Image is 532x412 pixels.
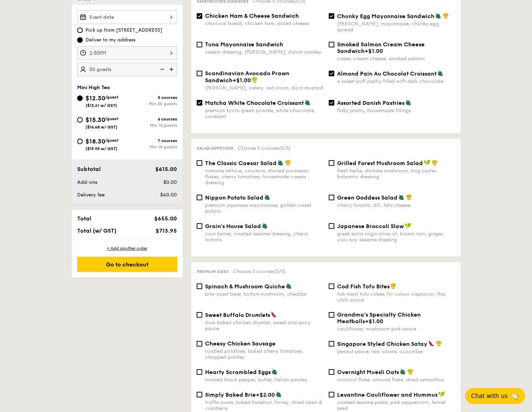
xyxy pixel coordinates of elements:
[337,70,436,77] span: Almond Pain Au Chocolat Croissant
[238,145,290,151] span: Choose 5 courses
[274,269,286,274] span: (5/5)
[127,123,177,128] div: Min 15 guests
[407,368,414,375] img: icon-chef-hat.a58ddaea.svg
[205,391,256,398] span: Simply Baked Brie
[510,392,519,400] span: 🦙
[205,13,299,19] span: Chicken Ham & Cheese Sandwich
[77,139,83,144] input: $18.30/guest($19.95 w/ GST)7 coursesMin 10 guests
[279,145,290,151] span: (5/5)
[337,369,399,375] span: Overnight Muesli Oats
[329,223,334,229] input: Japanese Broccoli Slawgreek extra virgin olive oil, kizami nori, ginger, yuzu soy-sesame dressing
[163,179,177,185] span: $0.00
[205,85,323,91] div: [PERSON_NAME], celery, red onion, dijon mustard
[77,85,110,91] span: Mini High Tea
[197,13,202,19] input: Chicken Ham & Cheese Sandwichcharcoal bread, chicken ham, sliced cheese
[197,283,202,289] input: Spinach & Mushroom Quichebite-sized base, button mushroom, cheddar
[77,215,91,222] span: Total
[105,138,118,143] span: /guest
[329,392,334,397] input: Levantine Cauliflower and Hummusroasted sesame paste, pink peppercorn, fennel seed
[337,377,455,383] div: coconut flake, almond flake, dried osmanthus
[77,227,116,234] span: Total (w/ GST)
[85,125,117,130] span: ($16.68 w/ GST)
[197,223,202,229] input: Grain's House Saladcorn kernel, roasted sesame dressing, cherry tomato
[337,21,455,33] div: [PERSON_NAME], mayonnaise, chunky egg spread
[337,108,455,114] div: flaky pastry, housemade fillings
[77,95,83,101] input: $12.30/guest($13.41 w/ GST)5 coursesMin 20 guests
[77,37,83,43] input: Deliver to my address
[337,399,455,411] div: roasted sesame paste, pink peppercorn, fennel seed
[329,13,334,19] input: Chunky Egg Mayonnaise Sandwich[PERSON_NAME], mayonnaise, chunky egg spread
[337,160,423,166] span: Grilled Forest Mushroom Salad
[205,320,323,332] div: slow baked chicken drumlet, sweet and spicy sauce
[205,369,271,375] span: Hearty Scrambled Eggs
[197,269,229,274] span: Premium sides
[156,63,167,76] img: icon-reduce.1d2dbef1.svg
[400,368,406,375] img: icon-vegetarian.fe4039eb.svg
[205,377,323,383] div: toasted black pepper, butter, italian parsley
[438,391,445,397] img: icon-vegan.f8ff3823.svg
[77,257,177,272] div: Go to checkout
[205,312,270,318] span: Sweet Buffalo Drumlets
[77,179,97,185] span: Add-ons
[205,41,283,48] span: Tuna Mayonnaise Sandwich
[232,77,251,84] span: +$1.00
[337,78,455,84] div: a sweet puff pastry filled with dark chocolate
[465,388,525,404] button: Chat with us🦙
[77,46,177,60] input: Event time
[85,94,105,102] span: $12.30
[205,70,289,84] span: Scandinavian Avocado Prawn Sandwich
[365,48,383,54] span: +$1.00
[205,348,323,360] div: roasted potatoes, baked cherry tomatoes, chopped parsley
[329,195,334,200] input: Green Goddess Saladcherry tomato, dill, feta cheese
[77,117,83,123] input: $15.30/guest($16.68 w/ GST)6 coursesMin 15 guests
[197,392,202,397] input: Simply Baked Brie+$2.00truffle paste, baked hazelnut, honey, dried raisin & cranberry
[85,138,105,145] span: $18.30
[197,312,202,318] input: Sweet Buffalo Drumletsslow baked chicken drumlet, sweet and spicy sauce
[337,100,404,106] span: Assorted Danish Pastries
[337,311,421,325] span: Grandma's Specialty Chicken Meatballs
[337,391,437,398] span: Levantine Cauliflower and Hummus
[85,103,117,108] span: ($13.41 w/ GST)
[437,70,443,76] img: icon-vegetarian.fe4039eb.svg
[365,318,383,325] span: +$1.00
[197,42,202,47] input: Tuna Mayonnaise Sandwichcaesar dressing, [PERSON_NAME], italian parsley
[156,227,177,234] span: $713.95
[337,194,398,201] span: Green Goddess Salad
[205,283,285,290] span: Spinach & Mushroom Quiche
[77,192,105,198] span: Delivery fee
[471,392,508,399] span: Chat with us
[271,368,278,375] img: icon-vegetarian.fe4039eb.svg
[197,195,202,200] input: Nippon Potato Saladpremium japanese mayonnaise, golden russet potato
[77,28,83,33] input: Pick up from [STREET_ADDRESS]
[205,160,277,166] span: The Classic Caesar Salad
[85,37,136,44] span: Deliver to my address
[337,349,455,355] div: peanut sauce, raw onions, cucumber
[205,49,323,55] div: caesar dressing, [PERSON_NAME], italian parsley
[337,283,390,290] span: Cod Fish Tofu Bites
[160,192,177,198] span: $40.00
[77,63,177,76] input: Number of guests
[337,168,455,180] div: fresh herbs, shiitake mushroom, king oyster, balsamic dressing
[197,341,202,347] input: Cheesy Chicken Sausageroasted potatoes, baked cherry tomatoes, chopped parsley
[252,77,258,83] img: icon-chef-hat.a58ddaea.svg
[390,283,396,289] img: icon-chef-hat.a58ddaea.svg
[127,145,177,149] div: Min 10 guests
[443,13,449,19] img: icon-chef-hat.a58ddaea.svg
[77,166,101,172] span: Subtotal
[197,160,202,166] input: The Classic Caesar Saladromaine lettuce, croutons, shaved parmesan flakes, cherry tomatoes, house...
[337,41,425,54] span: Smoked Salmon Cream Cheese Sandwich
[197,100,202,106] input: Matcha White Chocolate Croissantpremium kyoto green powder, white chocolate, croissant
[337,326,455,332] div: cauliflower, mushroom pink sauce
[337,56,455,62] div: caper, cream cheese, smoked salmon
[271,311,277,318] img: icon-spicy.37a8142b.svg
[105,116,118,121] span: /guest
[127,117,177,122] div: 6 courses
[285,160,291,166] img: icon-chef-hat.a58ddaea.svg
[205,340,276,347] span: Cheesy Chicken Sausage
[155,166,177,172] span: $615.00
[85,146,117,151] span: ($19.95 w/ GST)
[337,231,455,243] div: greek extra virgin olive oil, kizami nori, ginger, yuzu soy-sesame dressing
[424,160,431,166] img: icon-vegan.f8ff3823.svg
[205,100,304,106] span: Matcha White Chocolate Croissant
[428,340,434,347] img: icon-spicy.37a8142b.svg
